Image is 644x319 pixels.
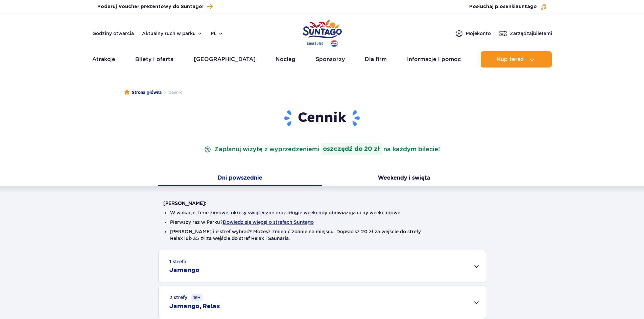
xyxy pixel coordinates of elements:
[365,51,387,68] a: Dla firm
[303,17,342,48] a: Park of Poland
[135,51,173,68] a: Bilety i oferta
[466,30,491,37] span: Moje konto
[469,3,537,10] span: Posłuchaj piosenki
[497,56,524,62] span: Kup teraz
[97,2,213,11] a: Podaruj Voucher prezentowy do Suntago!
[169,302,220,311] h2: Jamango, Relax
[170,228,474,242] li: [PERSON_NAME] ile stref wybrać? Możesz zmienić zdanie na miejscu. Dopłacisz 20 zł za wejście do s...
[469,3,547,10] button: Posłuchaj piosenkiSuntago
[142,31,202,36] button: Aktualny ruch w parku
[162,89,182,96] li: Cennik
[169,266,199,274] h2: Jamango
[97,3,204,10] span: Podaruj Voucher prezentowy do Suntago!
[124,89,162,96] a: Strona główna
[170,209,474,216] li: W wakacje, ferie zimowe, okresy świąteczne oraz długie weekendy obowiązują ceny weekendowe.
[516,4,537,9] span: Suntago
[316,51,345,68] a: Sponsorzy
[163,109,481,127] h1: Cennik
[203,143,441,155] p: Zaplanuj wizytę z wyprzedzeniem na każdym bilecie!
[194,51,256,68] a: [GEOGRAPHIC_DATA]
[163,201,206,206] strong: [PERSON_NAME]:
[170,219,474,225] li: Pierwszy raz w Parku?
[322,171,486,186] button: Weekendy i święta
[276,51,295,68] a: Nocleg
[510,30,552,37] span: Zarządzaj biletami
[455,29,491,37] a: Mojekonto
[223,219,314,225] button: Dowiedz się więcej o strefach Suntago
[92,51,115,68] a: Atrakcje
[211,30,223,37] button: pl
[407,51,461,68] a: Informacje i pomoc
[169,294,202,301] small: 2 strefy
[499,29,552,37] a: Zarządzajbiletami
[191,294,202,301] small: 16+
[158,171,322,186] button: Dni powszednie
[481,51,552,68] button: Kup teraz
[169,258,186,265] small: 1 strefa
[321,143,382,155] strong: oszczędź do 20 zł
[92,30,134,37] a: Godziny otwarcia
